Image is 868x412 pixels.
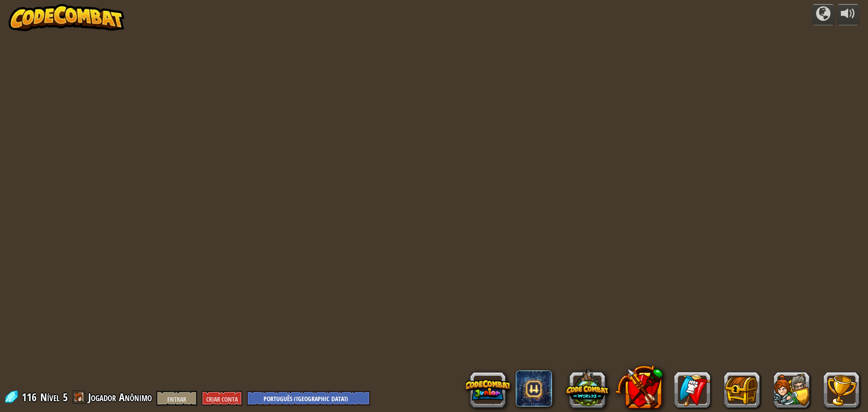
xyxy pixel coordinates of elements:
font: Nível [40,390,60,404]
button: Ajuste de volume [837,4,859,25]
button: Entrar [156,391,197,406]
button: Campanhas [812,4,835,25]
font: Criar Conta [206,395,238,403]
font: 116 [22,390,37,404]
button: Criar Conta [202,391,242,406]
font: 5 [63,390,68,404]
font: Jogador Anônimo [88,390,152,404]
img: CodeCombat - Aprenda a programar jogando um jogo [9,4,124,31]
font: Entrar [167,395,186,403]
